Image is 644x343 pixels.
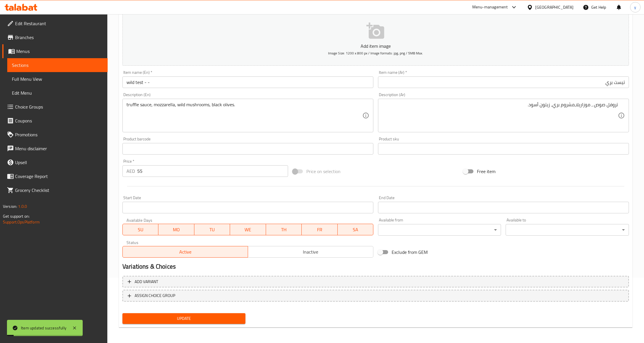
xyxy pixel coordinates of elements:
a: Full Menu View [7,72,108,86]
textarea: تروفل صوص ، موزاريلا،مشروم بري، زيتون أسود. [382,102,618,129]
div: ​ [506,224,629,236]
a: Support.OpsPlatform [3,218,40,226]
textarea: truffle sauce, mozzarella, wild mushrooms, black olives. [126,102,362,129]
div: [GEOGRAPHIC_DATA] [535,4,574,10]
span: Upsell [15,159,103,166]
span: Coupons [15,117,103,124]
a: Coupons [2,114,108,128]
button: ASSIGN CHOICE GROUP [122,290,629,302]
button: FR [302,224,337,235]
span: Update [127,315,241,322]
span: SA [340,225,371,234]
button: Active [122,246,248,258]
a: Coverage Report [2,169,108,183]
a: Edit Menu [7,86,108,100]
span: Add variant [135,278,158,285]
span: Get support on: [3,212,30,220]
input: Please enter product barcode [122,143,373,155]
div: Item updated successfully [21,325,66,331]
span: Sections [12,62,103,69]
span: Coverage Report [15,173,103,180]
button: MO [158,224,194,235]
input: Please enter price [137,165,288,177]
span: Grocery Checklist [15,187,103,194]
a: Branches [2,30,108,44]
span: Menus [16,48,103,55]
span: Choice Groups [15,103,103,110]
span: ASSIGN CHOICE GROUP [135,292,175,299]
p: Add item image [131,43,620,49]
a: Grocery Checklist [2,183,108,197]
a: Menus [2,44,108,58]
span: Branches [15,34,103,41]
div: ​ [378,224,501,236]
button: Add variant [122,276,629,288]
span: TU [197,225,228,234]
span: Inactive [250,248,371,256]
button: SU [122,224,158,235]
span: Free item [477,168,495,175]
span: Menu disclaimer [15,145,103,152]
span: MO [161,225,192,234]
span: WE [232,225,263,234]
button: Inactive [248,246,373,258]
button: TH [266,224,302,235]
span: Edit Menu [12,89,103,96]
span: SU [125,225,156,234]
p: AED [126,168,135,175]
span: FR [304,225,335,234]
a: Edit Restaurant [2,16,108,30]
a: Upsell [2,155,108,169]
input: Enter name Ar [378,76,629,88]
input: Enter name En [122,76,373,88]
input: Please enter product sku [378,143,629,155]
button: WE [230,224,266,235]
a: Sections [7,58,108,72]
span: Active [125,248,246,256]
h2: Variations & Choices [122,262,629,271]
span: Version: [3,203,17,210]
span: TH [268,225,299,234]
a: Promotions [2,128,108,142]
span: Promotions [15,131,103,138]
span: y [634,4,636,10]
a: Menu disclaimer [2,142,108,155]
span: Image Size: 1200 x 800 px / Image formats: jpg, png / 5MB Max. [328,50,423,56]
button: TU [194,224,230,235]
span: Full Menu View [12,76,103,82]
span: Exclude from GEM [392,249,428,256]
button: Update [122,313,245,324]
div: Menu-management [472,4,508,11]
a: Choice Groups [2,100,108,114]
span: Edit Restaurant [15,20,103,27]
span: 1.0.0 [18,203,27,210]
button: SA [338,224,373,235]
button: Add item imageImage Size: 1200 x 800 px / Image formats: jpg, png / 5MB Max. [122,13,629,66]
span: Price on selection [306,168,341,175]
